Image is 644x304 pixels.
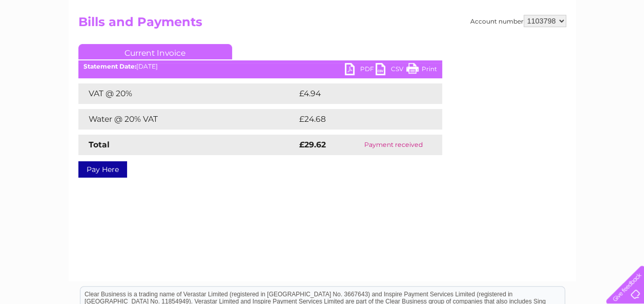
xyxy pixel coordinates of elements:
td: Water @ 20% VAT [78,109,297,129]
a: Contact [576,44,601,51]
h2: Bills and Payments [78,15,566,34]
div: Clear Business is a trading name of Verastar Limited (registered in [GEOGRAPHIC_DATA] No. 3667643... [80,6,565,50]
a: Energy [489,44,512,51]
a: PDF [345,63,376,78]
a: 0333 014 3131 [451,5,522,18]
a: Telecoms [518,44,549,51]
a: Blog [555,44,570,51]
td: VAT @ 20% [78,83,297,104]
a: Print [406,63,437,78]
a: Current Invoice [78,44,232,59]
td: £4.94 [297,83,419,104]
a: Water [464,44,483,51]
strong: £29.62 [299,140,326,149]
a: Pay Here [78,161,127,178]
b: Statement Date: [84,62,136,70]
div: [DATE] [78,63,442,70]
a: Log out [610,44,634,51]
div: Account number [470,15,566,27]
img: logo.png [23,27,75,58]
a: CSV [376,63,406,78]
td: Payment received [345,135,442,155]
td: £24.68 [297,109,422,129]
strong: Total [89,140,110,149]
